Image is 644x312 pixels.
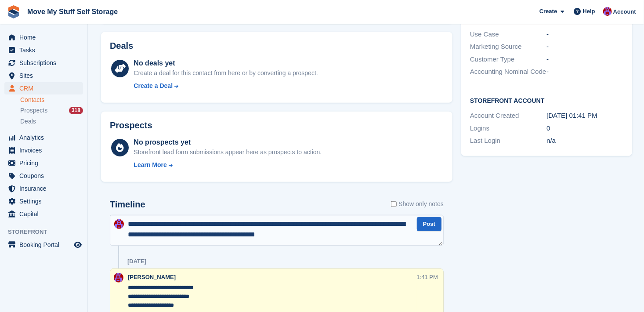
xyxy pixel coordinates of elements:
[127,258,146,265] div: [DATE]
[4,182,83,195] a: menu
[19,239,72,251] span: Booking Portal
[19,57,72,69] span: Subscriptions
[20,117,83,126] a: Deals
[134,160,166,170] div: Learn More
[417,273,438,281] div: 1:41 PM
[4,208,83,220] a: menu
[546,29,623,40] div: -
[417,217,441,232] button: Post
[546,67,623,77] div: -
[20,117,36,126] span: Deals
[134,148,322,157] div: Storefront lead form submissions appear here as prospects to action.
[24,4,121,19] a: Move My Stuff Self Storage
[4,195,83,207] a: menu
[603,7,612,16] img: Carrie Machin
[8,228,87,236] span: Storefront
[539,7,557,16] span: Create
[4,157,83,169] a: menu
[19,31,72,44] span: Home
[134,69,318,78] div: Create a deal for this contact from here or by converting a prospect.
[19,131,72,144] span: Analytics
[613,7,636,16] span: Account
[391,200,397,209] input: Show only notes
[19,208,72,220] span: Capital
[110,41,133,51] h2: Deals
[7,5,20,18] img: stora-icon-8386f47178a22dfd0bd8f6a31ec36ba5ce8667c1dd55bd0f319d3a0aa187defe.svg
[19,157,72,169] span: Pricing
[19,170,72,182] span: Coupons
[470,29,546,40] div: Use Case
[19,195,72,207] span: Settings
[20,106,47,115] span: Prospects
[72,239,83,250] a: Preview store
[546,111,623,121] div: [DATE] 01:41 PM
[19,182,72,195] span: Insurance
[391,200,444,209] label: Show only notes
[546,136,623,146] div: n/a
[114,219,124,229] img: Carrie Machin
[19,144,72,156] span: Invoices
[470,54,546,65] div: Customer Type
[583,7,595,16] span: Help
[4,82,83,94] a: menu
[114,273,123,283] img: Carrie Machin
[110,200,145,210] h2: Timeline
[470,123,546,134] div: Logins
[4,170,83,182] a: menu
[4,144,83,156] a: menu
[128,274,176,280] span: [PERSON_NAME]
[4,31,83,44] a: menu
[134,81,173,91] div: Create a Deal
[470,111,546,121] div: Account Created
[546,54,623,65] div: -
[470,67,546,77] div: Accounting Nominal Code
[20,106,83,115] a: Prospects 318
[20,96,83,104] a: Contacts
[470,136,546,146] div: Last Login
[4,57,83,69] a: menu
[134,137,322,148] div: No prospects yet
[4,69,83,82] a: menu
[546,123,623,134] div: 0
[110,120,152,131] h2: Prospects
[4,131,83,144] a: menu
[470,96,623,105] h2: Storefront Account
[19,44,72,56] span: Tasks
[4,239,83,251] a: menu
[546,42,623,52] div: -
[134,160,322,170] a: Learn More
[134,58,318,69] div: No deals yet
[470,42,546,52] div: Marketing Source
[4,44,83,56] a: menu
[134,81,318,91] a: Create a Deal
[19,82,72,94] span: CRM
[69,107,83,114] div: 318
[19,69,72,82] span: Sites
